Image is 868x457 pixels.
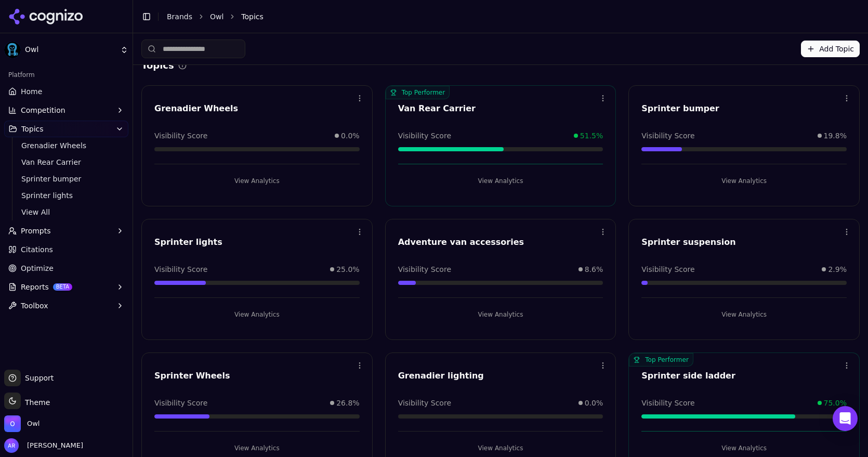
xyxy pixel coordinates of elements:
[641,130,694,141] span: Visibility Score
[398,370,603,382] div: Grenadier lighting
[4,279,128,295] button: ReportsBETA
[585,398,603,408] span: 0.0%
[21,244,53,255] span: Citations
[27,419,40,428] span: Owl
[17,172,116,186] a: Sprinter bumper
[801,41,860,57] button: Add Topic
[4,241,128,258] a: Citations
[53,283,72,291] span: BETA
[21,105,65,115] span: Competition
[828,264,847,275] span: 2.9%
[17,155,116,169] a: Van Rear Carrier
[641,398,694,408] span: Visibility Score
[629,353,693,367] span: Top Performer
[17,138,116,153] a: Grenadier Wheels
[241,11,264,22] span: Topics
[398,398,451,408] span: Visibility Score
[210,11,223,22] a: Owl
[25,45,116,55] span: Owl
[641,306,847,323] button: View Analytics
[398,236,603,249] div: Adventure van accessories
[585,264,603,275] span: 8.6%
[833,406,858,431] div: Open Intercom Messenger
[154,236,360,249] div: Sprinter lights
[398,264,451,275] span: Visibility Score
[641,102,847,115] div: Sprinter bumper
[167,12,192,21] a: Brands
[17,205,116,219] a: View All
[4,260,128,277] a: Optimize
[641,370,847,382] div: Sprinter side ladder
[21,190,112,201] span: Sprinter lights
[154,398,207,408] span: Visibility Score
[154,264,207,275] span: Visibility Score
[4,415,21,432] img: Owl
[341,130,360,141] span: 0.0%
[154,306,360,323] button: View Analytics
[17,188,116,203] a: Sprinter lights
[21,207,112,217] span: View All
[4,438,83,453] button: Open user button
[4,67,128,83] div: Platform
[4,42,21,58] img: Owl
[398,440,603,456] button: View Analytics
[21,140,112,151] span: Grenadier Wheels
[21,373,54,383] span: Support
[4,102,128,119] button: Competition
[21,263,54,273] span: Optimize
[580,130,603,141] span: 51.5%
[336,398,359,408] span: 26.8%
[21,174,112,184] span: Sprinter bumper
[21,398,50,407] span: Theme
[398,173,603,189] button: View Analytics
[398,102,603,115] div: Van Rear Carrier
[824,130,847,141] span: 19.8%
[4,121,128,137] button: Topics
[23,441,83,450] span: [PERSON_NAME]
[154,370,360,382] div: Sprinter Wheels
[398,130,451,141] span: Visibility Score
[21,226,51,236] span: Prompts
[154,130,207,141] span: Visibility Score
[4,415,40,432] button: Open organization switcher
[641,264,694,275] span: Visibility Score
[386,86,450,99] span: Top Performer
[154,173,360,189] button: View Analytics
[641,236,847,249] div: Sprinter suspension
[167,11,839,22] nav: breadcrumb
[154,102,360,115] div: Grenadier Wheels
[641,173,847,189] button: View Analytics
[154,440,360,456] button: View Analytics
[641,440,847,456] button: View Analytics
[4,223,128,239] button: Prompts
[398,306,603,323] button: View Analytics
[21,124,44,134] span: Topics
[4,438,19,453] img: Adam Raper
[141,58,174,73] h2: Topics
[21,282,49,292] span: Reports
[21,86,42,97] span: Home
[21,157,112,167] span: Van Rear Carrier
[21,301,48,311] span: Toolbox
[4,83,128,100] a: Home
[4,297,128,314] button: Toolbox
[336,264,359,275] span: 25.0%
[824,398,847,408] span: 75.0%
